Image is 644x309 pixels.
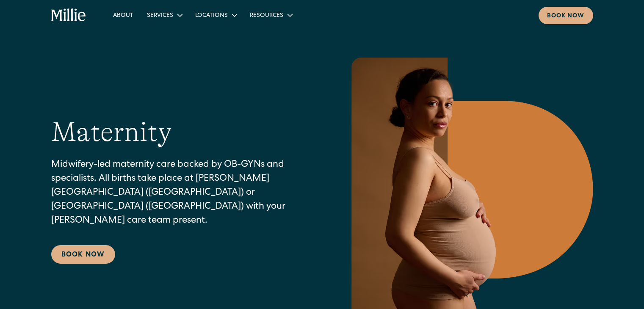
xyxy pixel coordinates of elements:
[106,8,140,22] a: About
[188,8,243,22] div: Locations
[243,8,299,22] div: Resources
[51,116,171,149] h1: Maternity
[140,8,188,22] div: Services
[547,12,585,21] div: Book now
[147,11,173,20] div: Services
[51,158,312,228] p: Midwifery-led maternity care backed by OB-GYNs and specialists. All births take place at [PERSON_...
[51,245,115,264] a: Book Now
[195,11,228,20] div: Locations
[51,8,86,22] a: home
[250,11,283,20] div: Resources
[539,7,593,24] a: Book now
